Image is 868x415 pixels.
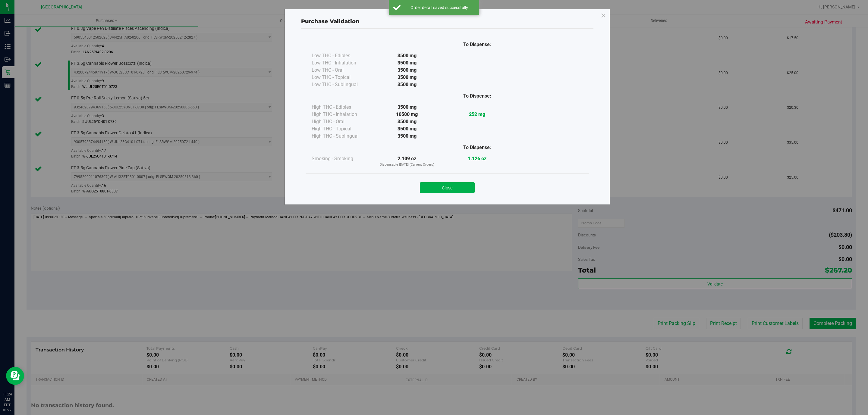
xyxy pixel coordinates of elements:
[372,104,442,111] div: 3500 mg
[404,5,475,11] div: Order detail saved successfully
[372,133,442,140] div: 3500 mg
[442,41,512,48] div: To Dispense:
[6,367,24,385] iframe: Resource center
[312,81,372,88] div: Low THC - Sublingual
[372,74,442,81] div: 3500 mg
[312,118,372,125] div: High THC - Oral
[312,111,372,118] div: High THC - Inhalation
[372,67,442,74] div: 3500 mg
[312,52,372,59] div: Low THC - Edibles
[312,59,372,67] div: Low THC - Inhalation
[442,144,512,151] div: To Dispense:
[312,67,372,74] div: Low THC - Oral
[372,125,442,133] div: 3500 mg
[469,111,485,117] strong: 252 mg
[301,18,360,25] span: Purchase Validation
[372,59,442,67] div: 3500 mg
[372,81,442,88] div: 3500 mg
[420,182,475,193] button: Close
[372,52,442,59] div: 3500 mg
[372,155,442,167] div: 2.109 oz
[372,111,442,118] div: 10500 mg
[372,162,442,167] p: Dispensable [DATE] (Current Orders)
[312,155,372,162] div: Smoking - Smoking
[468,156,486,161] strong: 1.126 oz
[312,74,372,81] div: Low THC - Topical
[372,118,442,125] div: 3500 mg
[312,125,372,133] div: High THC - Topical
[312,133,372,140] div: High THC - Sublingual
[312,104,372,111] div: High THC - Edibles
[442,92,512,100] div: To Dispense:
